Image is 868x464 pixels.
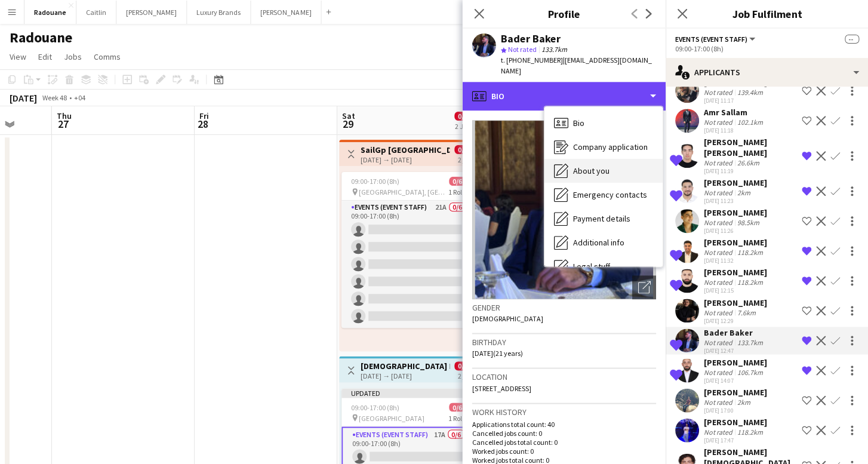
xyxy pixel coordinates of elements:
div: Amr Sallam [703,107,765,118]
div: Additional info [544,231,662,254]
div: [DATE] 17:47 [703,436,767,444]
span: 0/6 [449,177,466,186]
span: Additional info [572,237,624,248]
a: View [5,49,31,64]
h1: Radouane [10,29,72,47]
div: [DATE] 12:15 [703,287,767,294]
div: [PERSON_NAME] [703,177,767,188]
h3: Profile [462,6,665,21]
a: Jobs [59,49,87,64]
div: [DATE] 11:19 [703,167,796,175]
span: 0/12 [454,145,475,154]
h3: Work history [472,406,655,417]
div: Bader Baker [500,33,560,44]
div: Not rated [703,158,734,167]
div: Legal stuff [544,254,662,278]
div: [DATE] 11:23 [703,197,767,205]
div: [DATE] → [DATE] [361,371,450,380]
div: Not rated [703,188,734,197]
h3: [DEMOGRAPHIC_DATA] ROLE | Sail GP | Giant Flags [361,361,450,371]
div: Open photos pop-in [632,275,655,299]
button: [PERSON_NAME] [251,1,321,24]
div: 98.5km [734,218,761,227]
div: [DATE] → [DATE] [361,155,450,164]
span: [GEOGRAPHIC_DATA], [GEOGRAPHIC_DATA] [359,188,448,196]
button: Radouane [24,1,76,24]
div: 118.2km [734,427,765,436]
div: Not rated [703,427,734,436]
p: Cancelled jobs total count: 0 [472,437,655,446]
div: About you [544,159,662,183]
button: Events (Event Staff) [675,35,756,44]
h3: Gender [472,302,655,312]
div: Not rated [703,367,734,376]
div: [PERSON_NAME] [703,267,767,278]
span: Events (Event Staff) [675,35,747,44]
div: 139.4km [734,88,765,97]
span: 29 [340,117,355,131]
div: Bader Baker [703,327,765,337]
span: 0/12 [454,361,475,370]
div: 2km [734,188,752,197]
div: 2 jobs [458,370,475,380]
p: Cancelled jobs count: 0 [472,428,655,437]
div: [DATE] [10,92,37,104]
span: [DATE] (21 years) [472,348,522,357]
span: | [EMAIL_ADDRESS][DOMAIN_NAME] [500,56,651,75]
h3: Birthday [472,336,655,347]
button: Luxury Brands [187,1,251,24]
a: Edit [33,49,57,64]
div: 2 jobs [458,154,475,164]
h3: SailGp [GEOGRAPHIC_DATA] [361,145,450,155]
div: [DATE] 11:17 [703,97,767,105]
span: Payment details [572,213,630,224]
div: Bio [544,111,662,135]
div: Emergency contacts [544,183,662,207]
div: Not rated [703,397,734,406]
div: 2 Jobs [455,122,474,131]
span: 0/12 [454,112,475,121]
div: [PERSON_NAME] [703,207,767,218]
div: [PERSON_NAME] [PERSON_NAME] [703,137,796,158]
span: Emergency contacts [572,189,647,200]
span: Thu [57,110,72,121]
h3: Job Fulfilment [665,6,868,21]
div: Not rated [703,118,734,127]
div: [DATE] 17:00 [703,406,767,414]
span: [DEMOGRAPHIC_DATA] [472,314,543,322]
div: [DATE] 11:26 [703,227,767,235]
div: 2km [734,397,752,406]
app-job-card: 09:00-17:00 (8h)0/6 [GEOGRAPHIC_DATA], [GEOGRAPHIC_DATA]1 RoleEvents (Event Staff)21A0/609:00-17:... [341,172,475,328]
div: Bio [462,82,665,110]
div: [PERSON_NAME] [703,416,767,427]
div: Payment details [544,207,662,231]
div: Not rated [703,308,734,316]
span: 09:00-17:00 (8h) [351,402,399,411]
span: Fri [199,110,209,121]
div: [PERSON_NAME] [703,237,767,248]
span: Legal stuff [572,261,610,272]
div: Company application [544,135,662,159]
span: Comms [94,51,121,62]
span: [STREET_ADDRESS] [472,383,531,392]
span: About you [572,165,609,176]
div: Not rated [703,337,734,346]
div: Not rated [703,88,734,97]
div: 7.6km [734,308,758,316]
span: 133.7km [538,45,569,54]
app-card-role: Events (Event Staff)21A0/609:00-17:00 (8h) [341,201,475,328]
button: Caitlin [76,1,116,24]
div: Not rated [703,218,734,227]
span: Jobs [64,51,82,62]
div: [DATE] 12:29 [703,316,767,324]
h3: Location [472,371,655,382]
span: 28 [198,117,209,131]
div: 09:00-17:00 (8h) [675,44,858,53]
span: 27 [55,117,72,131]
span: Not rated [507,45,536,54]
span: Week 48 [39,93,69,102]
div: +04 [74,93,85,102]
span: 09:00-17:00 (8h) [351,177,399,186]
span: -- [844,35,858,44]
